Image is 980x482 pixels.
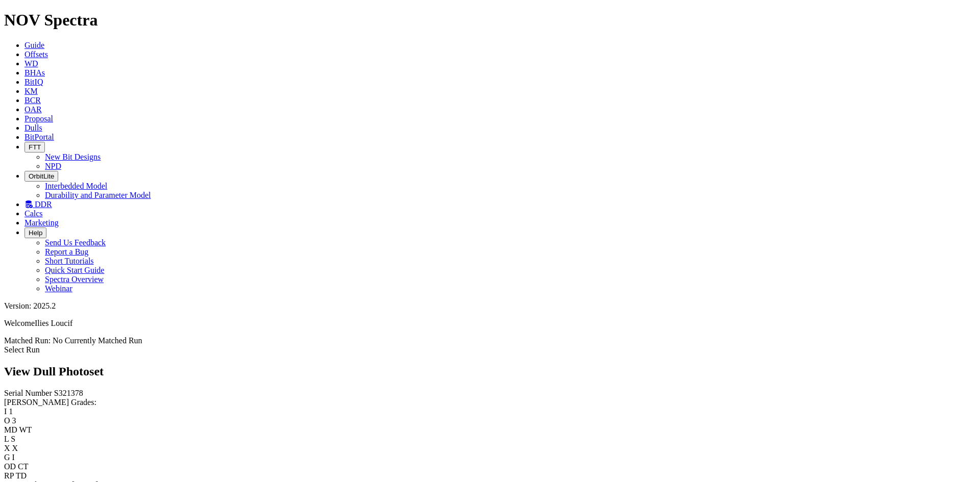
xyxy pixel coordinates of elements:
a: BitPortal [24,133,54,141]
h2: View Dull Photoset [4,365,976,378]
span: S [11,435,15,443]
a: Quick Start Guide [45,266,104,274]
a: Select Run [4,345,40,354]
label: OD [4,462,16,471]
button: OrbitLite [24,171,58,182]
span: Help [29,229,42,237]
span: FTT [29,143,41,151]
a: NPD [45,162,61,170]
p: Welcome [4,319,976,328]
a: Calcs [24,209,43,218]
a: KM [24,87,38,95]
a: Report a Bug [45,247,88,256]
div: [PERSON_NAME] Grades: [4,398,976,407]
label: RP [4,471,14,480]
label: I [4,407,7,416]
a: Send Us Feedback [45,238,106,247]
a: BHAs [24,68,45,77]
button: Help [24,227,46,238]
span: Ilies Loucif [35,319,72,327]
span: Matched Run: [4,336,51,345]
span: No Currently Matched Run [53,336,142,345]
span: DDR [35,200,52,209]
label: G [4,453,10,462]
a: New Bit Designs [45,153,101,161]
span: S321378 [54,389,83,397]
span: 3 [12,416,16,425]
span: WT [19,425,32,434]
h1: NOV Spectra [4,11,976,30]
label: L [4,435,9,443]
label: X [4,444,10,452]
a: BitIQ [24,78,43,86]
label: O [4,416,10,425]
span: I [12,453,15,462]
a: BCR [24,96,41,105]
span: TD [16,471,27,480]
div: Version: 2025.2 [4,301,976,311]
a: Marketing [24,218,59,227]
a: Webinar [45,284,72,293]
a: Proposal [24,114,53,123]
a: Short Tutorials [45,257,94,265]
span: OrbitLite [29,172,54,180]
a: WD [24,59,38,68]
a: Spectra Overview [45,275,104,284]
a: Durability and Parameter Model [45,191,151,199]
a: Dulls [24,123,42,132]
span: X [12,444,18,452]
button: FTT [24,142,45,153]
a: DDR [24,200,52,209]
label: MD [4,425,17,434]
label: Serial Number [4,389,52,397]
a: Guide [24,41,44,49]
a: Offsets [24,50,48,59]
span: CT [18,462,28,471]
a: Interbedded Model [45,182,107,190]
a: OAR [24,105,42,114]
span: 1 [9,407,13,416]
